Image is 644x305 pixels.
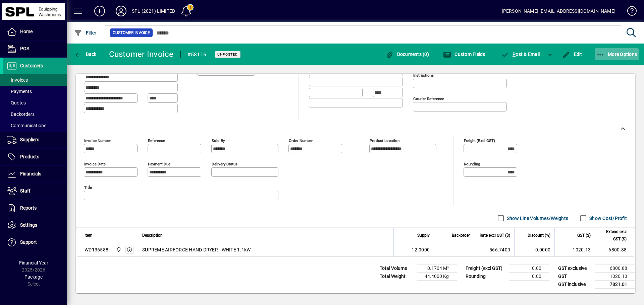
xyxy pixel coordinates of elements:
[599,228,627,243] span: Extend excl GST ($)
[3,234,67,251] a: Support
[528,232,550,239] span: Discount (%)
[501,52,540,57] span: ost & Email
[462,264,509,272] td: Freight (excl GST)
[562,52,582,57] span: Edit
[85,246,108,253] div: WD136588
[384,48,431,60] button: Documents (0)
[114,246,122,253] span: SPL (2021) Limited
[187,49,207,60] div: #58116
[72,27,98,39] button: Filter
[554,243,595,256] td: 1020.13
[413,73,434,78] mat-label: Instructions
[84,138,111,143] mat-label: Invoice number
[413,96,444,101] mat-label: Courier Reference
[514,243,554,256] td: 0.0000
[462,272,509,280] td: Rounding
[3,183,67,200] a: Staff
[555,272,595,280] td: GST
[505,215,568,222] label: Show Line Volumes/Weights
[74,30,97,35] span: Filter
[441,48,487,60] button: Custom Fields
[595,272,635,280] td: 1020.13
[212,138,225,143] mat-label: Sold by
[412,246,430,253] span: 12.0000
[443,52,485,57] span: Custom Fields
[20,137,39,142] span: Suppliers
[20,205,37,211] span: Reports
[417,272,457,280] td: 44.4000 Kg
[509,272,549,280] td: 0.00
[3,74,67,86] a: Invoices
[596,52,637,57] span: More Options
[20,63,43,68] span: Customers
[67,48,104,60] app-page-header-button: Back
[464,161,480,166] mat-label: Rounding
[3,149,67,165] a: Products
[417,264,457,272] td: 0.1704 M³
[555,280,595,289] td: GST inclusive
[20,46,29,51] span: POS
[20,171,41,176] span: Financials
[7,77,28,83] span: Invoices
[85,232,93,239] span: Item
[3,86,67,97] a: Payments
[110,5,132,17] button: Profile
[3,97,67,108] a: Quotes
[376,264,417,272] td: Total Volume
[376,272,417,280] td: Total Weight
[509,264,549,272] td: 0.00
[84,185,92,189] mat-label: Title
[498,48,543,60] button: Post & Email
[142,232,163,239] span: Description
[7,89,32,94] span: Payments
[20,222,37,228] span: Settings
[560,48,584,60] button: Edit
[595,48,639,60] button: More Options
[72,48,98,60] button: Back
[24,274,43,280] span: Package
[3,217,67,234] a: Settings
[89,5,110,17] button: Add
[7,123,46,128] span: Communications
[370,138,399,143] mat-label: Product location
[513,52,516,57] span: P
[132,6,175,16] div: SPL (2021) LIMITED
[142,246,251,253] span: SUPREME AIRFORCE HAND DRYER - WHITE 1.1kW
[3,132,67,148] a: Suppliers
[622,1,636,23] a: Knowledge Base
[3,166,67,182] a: Financials
[464,138,495,143] mat-label: Freight (excl GST)
[84,161,106,166] mat-label: Invoice date
[148,138,165,143] mat-label: Reference
[3,200,67,217] a: Reports
[3,41,67,57] a: POS
[595,264,635,272] td: 6800.88
[113,29,150,36] span: Customer Invoice
[3,23,67,40] a: Home
[588,215,627,222] label: Show Cost/Profit
[595,243,635,256] td: 6800.88
[289,138,313,143] mat-label: Order number
[148,161,170,166] mat-label: Payment due
[385,52,429,57] span: Documents (0)
[478,246,510,253] div: 566.7400
[217,52,238,57] span: Unposted
[555,264,595,272] td: GST exclusive
[3,120,67,131] a: Communications
[74,52,97,57] span: Back
[577,232,591,239] span: GST ($)
[595,280,635,289] td: 7821.01
[7,100,26,105] span: Quotes
[212,161,237,166] mat-label: Delivery status
[452,232,470,239] span: Backorder
[502,6,615,16] div: [PERSON_NAME] [EMAIL_ADDRESS][DOMAIN_NAME]
[19,260,48,265] span: Financial Year
[7,111,35,117] span: Backorders
[20,239,37,245] span: Support
[20,154,39,159] span: Products
[417,232,430,239] span: Supply
[480,232,510,239] span: Rate excl GST ($)
[109,49,174,60] div: Customer Invoice
[3,108,67,120] a: Backorders
[20,29,33,34] span: Home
